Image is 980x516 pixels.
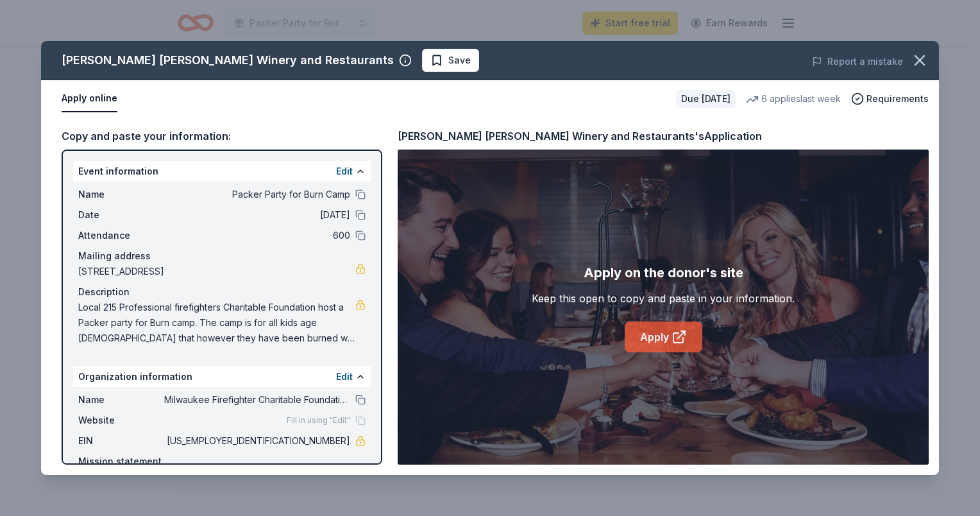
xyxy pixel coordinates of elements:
[746,91,841,107] div: 6 applies last week
[78,284,366,300] div: Description
[78,264,355,279] span: [STREET_ADDRESS]
[73,366,371,387] div: Organization information
[78,392,164,408] span: Name
[78,207,164,223] span: Date
[625,322,702,352] a: Apply
[866,91,929,107] span: Requirements
[336,369,353,384] button: Edit
[78,433,164,449] span: EIN
[62,50,394,71] div: [PERSON_NAME] [PERSON_NAME] Winery and Restaurants
[164,392,350,408] span: Milwaukee Firefighter Charitable Foundation
[164,207,350,223] span: [DATE]
[78,187,164,202] span: Name
[78,228,164,243] span: Attendance
[448,53,471,68] span: Save
[164,228,350,243] span: 600
[336,164,353,179] button: Edit
[164,187,350,202] span: Packer Party for Burn Camp
[398,128,762,144] div: [PERSON_NAME] [PERSON_NAME] Winery and Restaurants's Application
[164,433,350,449] span: [US_EMPLOYER_IDENTIFICATION_NUMBER]
[78,413,164,428] span: Website
[78,248,366,264] div: Mailing address
[812,54,903,69] button: Report a mistake
[73,161,371,182] div: Event information
[78,300,355,346] span: Local 215 Professional firefighters Charitable Foundation host a Packer party for Burn camp. The ...
[287,415,350,426] span: Fill in using "Edit"
[422,49,479,72] button: Save
[62,128,382,144] div: Copy and paste your information:
[62,85,117,112] button: Apply online
[584,262,743,283] div: Apply on the donor's site
[851,91,929,107] button: Requirements
[676,90,736,108] div: Due [DATE]
[78,454,366,469] div: Mission statement
[532,291,795,306] div: Keep this open to copy and paste in your information.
